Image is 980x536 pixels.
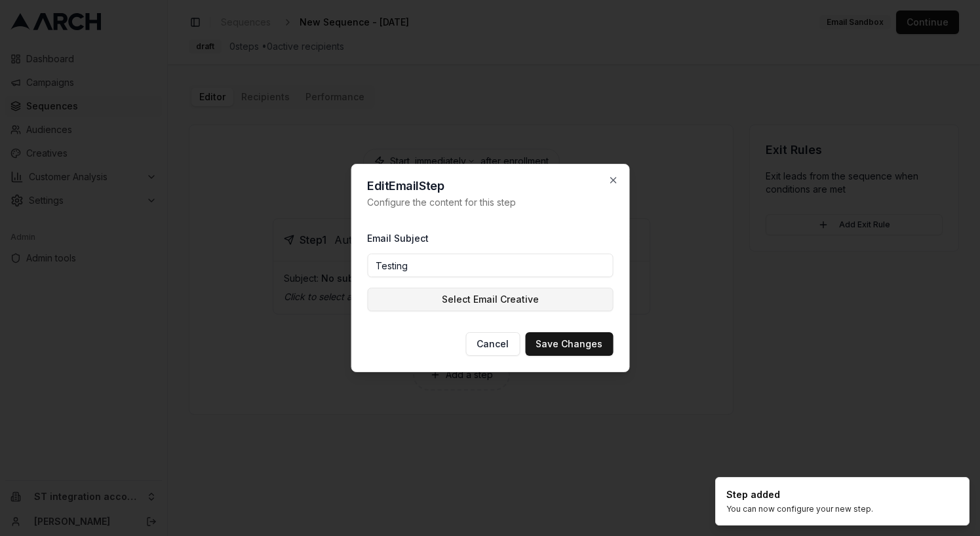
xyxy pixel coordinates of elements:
[367,233,429,244] label: Email Subject
[367,180,613,192] h2: Edit Email Step
[367,288,613,311] button: Select Email Creative
[367,254,613,277] input: Enter email subject line
[525,332,613,356] button: Save Changes
[465,332,520,356] button: Cancel
[367,196,613,209] p: Configure the content for this step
